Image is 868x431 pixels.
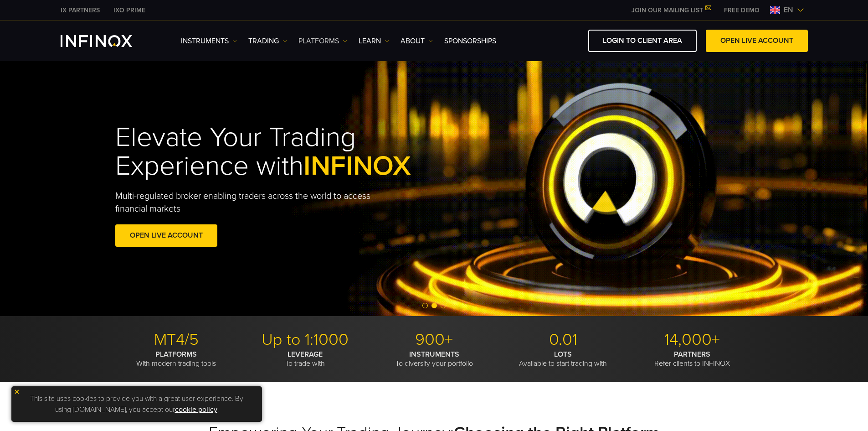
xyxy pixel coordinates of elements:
[248,36,287,47] a: TRADING
[181,36,237,47] a: Instruments
[717,5,766,15] a: INFINOX MENU
[554,350,572,359] strong: LOTS
[115,330,237,350] p: MT4/5
[631,350,753,368] p: Refer clients to INFINOX
[625,6,717,14] a: JOIN OUR MAILING LIST
[115,224,217,247] a: OPEN LIVE ACCOUNT
[674,350,710,359] strong: PARTNERS
[409,350,459,359] strong: INSTRUMENTS
[502,330,624,350] p: 0.01
[444,36,496,47] a: SPONSORSHIPS
[115,190,386,215] p: Multi-regulated broker enabling traders across the world to access financial markets
[175,405,217,414] a: cookie policy
[288,350,323,359] strong: LEVERAGE
[401,36,433,47] a: ABOUT
[631,330,753,350] p: 14,000+
[155,350,197,359] strong: PLATFORMS
[54,5,107,15] a: INFINOX
[115,123,453,181] h1: Elevate Your Trading Experience with
[303,150,411,182] span: INFINOX
[298,36,347,47] a: PLATFORMS
[244,350,366,368] p: To trade with
[502,350,624,368] p: Available to start trading with
[115,350,237,368] p: With modern trading tools
[780,5,797,16] span: en
[373,350,495,368] p: To diversify your portfolio
[422,303,428,308] span: Go to slide 1
[588,30,697,52] a: LOGIN TO CLIENT AREA
[14,389,20,395] img: yellow close icon
[441,303,446,308] span: Go to slide 3
[431,303,437,308] span: Go to slide 2
[359,36,389,47] a: Learn
[107,5,152,15] a: INFINOX
[61,35,154,47] a: INFINOX Logo
[373,330,495,350] p: 900+
[244,330,366,350] p: Up to 1:1000
[706,30,808,52] a: OPEN LIVE ACCOUNT
[16,391,257,417] p: This site uses cookies to provide you with a great user experience. By using [DOMAIN_NAME], you a...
